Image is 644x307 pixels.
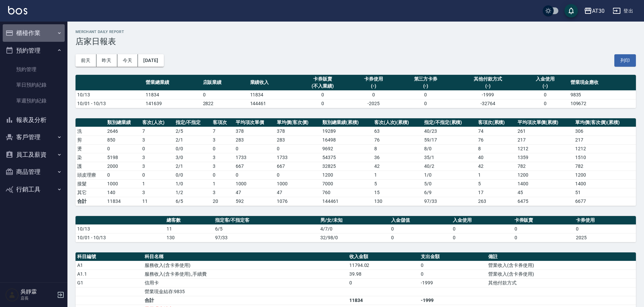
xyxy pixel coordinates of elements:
[516,162,574,171] td: 782
[522,99,569,108] td: 0
[76,162,106,171] td: 護
[373,153,422,162] td: 36
[174,179,211,188] td: 1 / 0
[248,90,296,99] td: 11834
[513,224,575,233] td: 0
[419,261,487,270] td: 0
[319,216,389,225] th: 男/女/未知
[76,153,106,162] td: 染
[373,144,422,153] td: 8
[296,99,350,108] td: 0
[144,90,201,99] td: 11834
[141,162,174,171] td: 3
[5,288,19,302] img: Person
[373,197,422,206] td: 130
[319,233,389,242] td: 32/98/0
[201,90,248,99] td: 0
[174,162,211,171] td: 2 / 1
[143,287,347,296] td: 營業現金結存:9835
[321,162,372,171] td: 32825
[321,127,372,135] td: 19289
[76,99,144,108] td: 10/01 - 10/13
[373,171,422,179] td: 1
[275,153,321,162] td: 1733
[165,233,213,242] td: 130
[76,75,636,108] table: a dense table
[487,252,636,261] th: 備註
[174,127,211,135] td: 2 / 5
[106,197,141,206] td: 11834
[569,90,636,99] td: 9835
[138,54,164,67] button: [DATE]
[76,197,106,206] td: 合計
[201,75,248,91] th: 店販業績
[213,224,319,233] td: 6/5
[76,118,636,206] table: a dense table
[522,90,569,99] td: 0
[234,144,275,153] td: 0
[397,90,455,99] td: 0
[516,135,574,144] td: 217
[373,135,422,144] td: 76
[248,99,296,108] td: 144461
[234,153,275,162] td: 1733
[3,93,65,109] a: 單週預約紀錄
[141,118,174,127] th: 客次(人次)
[297,75,348,83] div: 卡券販賣
[592,7,605,15] div: AT30
[211,171,234,179] td: 0
[476,171,516,179] td: 1
[106,188,141,197] td: 140
[141,179,174,188] td: 1
[174,197,211,206] td: 6/5
[296,90,350,99] td: 0
[516,118,574,127] th: 平均項次單價(累積)
[516,153,574,162] td: 1359
[8,6,27,14] img: Logo
[516,197,574,206] td: 6475
[373,118,422,127] th: 客次(人次)(累積)
[174,171,211,179] td: 0 / 0
[476,188,516,197] td: 17
[275,188,321,197] td: 47
[76,188,106,197] td: 其它
[399,75,453,83] div: 第三方卡券
[96,54,117,67] button: 昨天
[275,171,321,179] td: 0
[275,162,321,171] td: 667
[106,144,141,153] td: 0
[476,179,516,188] td: 5
[3,146,65,163] button: 員工及薪資
[106,162,141,171] td: 2000
[3,163,65,181] button: 商品管理
[3,77,65,93] a: 單日預約紀錄
[422,118,476,127] th: 指定/不指定(累積)
[213,233,319,242] td: 97/33
[76,37,636,46] h3: 店家日報表
[476,135,516,144] td: 76
[476,153,516,162] td: 40
[234,171,275,179] td: 0
[141,127,174,135] td: 7
[144,75,201,91] th: 營業總業績
[234,188,275,197] td: 47
[3,181,65,198] button: 行銷工具
[234,118,275,127] th: 平均項次單價
[321,144,372,153] td: 9692
[476,197,516,206] td: 263
[419,296,487,305] td: -1999
[516,179,574,188] td: 1400
[516,144,574,153] td: 1212
[275,144,321,153] td: 0
[211,179,234,188] td: 1
[487,278,636,287] td: 其他付款方式
[397,99,455,108] td: 0
[373,162,422,171] td: 42
[516,171,574,179] td: 1200
[143,270,347,278] td: 服務收入(含卡券使用)_手續費
[581,4,607,18] button: AT30
[476,162,516,171] td: 42
[234,162,275,171] td: 667
[451,216,513,225] th: 入金使用
[564,4,578,18] button: save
